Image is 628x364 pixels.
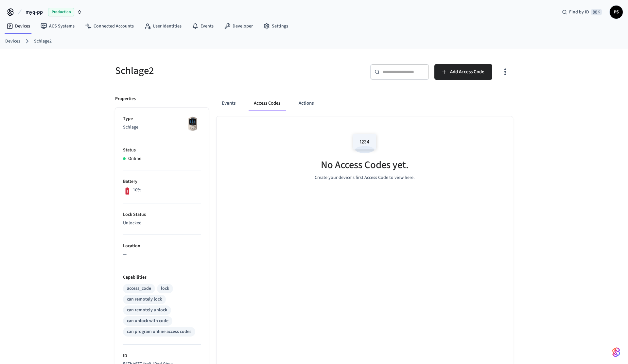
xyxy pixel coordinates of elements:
[217,95,513,111] div: ant example
[219,20,258,32] a: Developer
[123,124,201,131] p: Schlage
[123,353,201,359] p: ID
[128,155,141,162] p: Online
[115,64,310,78] h5: Schlage2
[161,285,169,292] div: lock
[127,285,151,292] div: access_code
[123,243,201,250] p: Location
[139,20,187,32] a: User Identities
[434,64,492,80] button: Add Access Code
[127,318,168,324] div: can unlock with code
[610,6,622,18] span: PS
[133,187,141,194] p: 10%
[123,251,201,258] p: —
[80,20,139,32] a: Connected Accounts
[123,274,201,281] p: Capabilities
[127,328,191,335] div: can program online access codes
[293,95,319,111] button: Actions
[26,8,43,16] span: myq-pp
[123,147,201,154] p: Status
[258,20,293,32] a: Settings
[123,220,201,227] p: Unlocked
[321,158,409,172] h5: No Access Codes yet.
[48,8,74,16] span: Production
[591,9,602,15] span: ⌘ K
[127,307,167,314] div: can remotely unlock
[115,95,136,102] p: Properties
[184,115,201,132] img: Schlage Sense Smart Deadbolt with Camelot Trim, Front
[34,38,52,45] a: Schlage2
[123,211,201,218] p: Lock Status
[123,115,201,122] p: Type
[350,130,379,157] img: Access Codes Empty State
[187,20,219,32] a: Events
[5,38,20,45] a: Devices
[217,95,241,111] button: Events
[127,296,162,303] div: can remotely lock
[557,6,607,18] div: Find by ID⌘ K
[610,6,623,19] button: PS
[612,347,620,357] img: SeamLogoGradient.69752ec5.svg
[35,20,80,32] a: ACS Systems
[450,68,484,76] span: Add Access Code
[249,95,286,111] button: Access Codes
[569,9,589,15] span: Find by ID
[123,178,201,185] p: Battery
[315,174,415,181] p: Create your device's first Access Code to view here.
[1,20,35,32] a: Devices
